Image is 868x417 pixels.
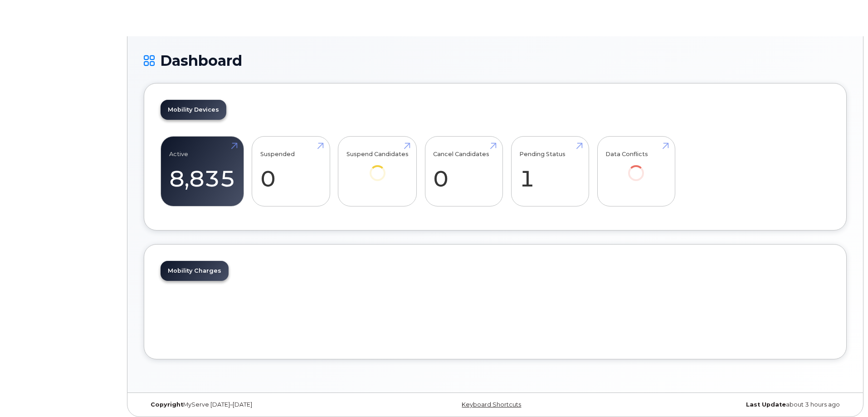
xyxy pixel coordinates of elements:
a: Mobility Devices [161,100,226,120]
strong: Last Update [746,401,786,408]
a: Active 8,835 [169,142,235,201]
div: MyServe [DATE]–[DATE] [144,401,378,408]
a: Mobility Charges [161,261,229,281]
a: Data Conflicts [605,142,667,194]
strong: Copyright [151,401,183,408]
h1: Dashboard [144,53,847,69]
a: Suspend Candidates [346,142,409,194]
a: Pending Status 1 [519,142,580,201]
a: Cancel Candidates 0 [433,142,494,201]
a: Suspended 0 [260,142,322,201]
a: Keyboard Shortcuts [462,401,521,408]
div: about 3 hours ago [612,401,847,408]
